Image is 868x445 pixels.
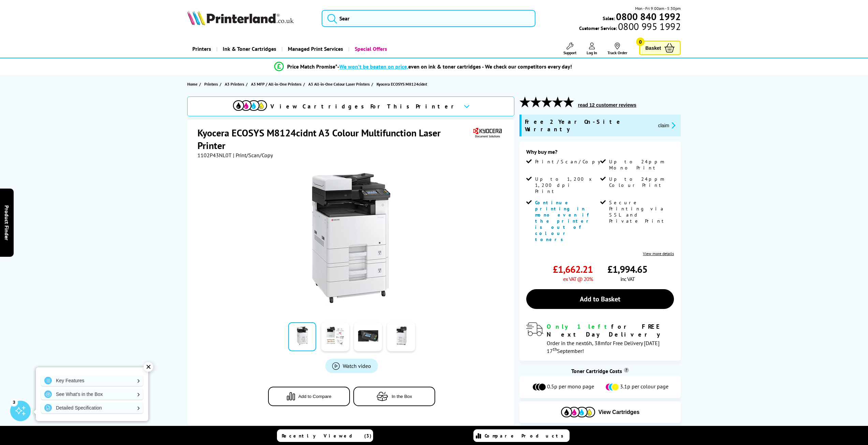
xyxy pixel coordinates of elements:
[639,41,681,55] a: Basket 0
[607,43,627,55] a: Track Order
[526,148,674,159] div: Why buy me?
[609,176,673,188] span: Up to 24ppm Colour Print
[277,429,373,442] a: Recently Viewed (3)
[270,103,458,110] span: View Cartridges For This Printer
[348,40,392,58] a: Special Offers
[3,205,10,240] span: Product Finder
[473,429,570,442] a: Compare Products
[576,102,638,108] button: read 12 customer reviews
[563,276,593,282] span: ex VAT @ 20%
[526,323,674,354] div: modal_delivery
[165,61,682,73] li: modal_Promise
[624,368,629,373] sup: Cost per page
[609,199,673,224] span: Secure Printing via SSL and Private Print
[377,80,429,88] a: Kyocera ECOSYS M8124cidnt
[525,118,652,133] span: Free 2 Year On-Site Warranty
[377,80,427,88] span: Kyocera ECOSYS M8124cidnt
[620,383,668,391] span: 3.1p per colour page
[353,387,435,406] button: In the Box
[645,43,661,53] span: Basket
[615,13,681,20] a: 0800 840 1992
[519,368,681,374] div: Toner Cartridge Costs
[485,433,567,439] span: Compare Products
[337,63,572,70] div: - even on ink & toner cartridges - We check our competitors every day!
[204,80,220,88] a: Printers
[285,172,418,306] img: Kyocera ECOSYS M8124cidnt
[603,15,615,21] span: Sales:
[233,152,273,159] span: | Print/Scan/Copy
[547,323,611,330] span: Only 1 left
[553,263,593,276] span: £1,662.21
[343,362,371,369] span: Watch video
[308,80,371,88] a: A3 All-in-One Colour Laser Printers
[620,276,635,282] span: inc VAT
[392,394,412,399] span: In the Box
[287,63,337,70] span: Price Match Promise*
[187,10,294,25] img: Printerland Logo
[617,23,681,30] span: 0800 995 1992
[308,80,370,88] span: A3 All-in-One Colour Laser Printers
[225,80,244,88] span: A3 Printers
[656,121,677,129] button: promo-description
[535,159,605,165] span: Print/Scan/Copy
[187,80,199,88] a: Home
[526,289,674,309] a: Add to Basket
[563,43,576,55] a: Support
[547,340,660,354] span: Order in the next for Free Delivery [DATE] 17 September!
[282,433,372,439] span: Recently Viewed (3)
[225,80,246,88] a: A3 Printers
[635,5,681,12] span: Mon - Fri 9:00am - 5:30pm
[636,38,645,46] span: 0
[586,340,605,346] span: 6h, 38m
[535,176,599,194] span: Up to 1,200 x 1,200 dpi Print
[553,346,557,352] sup: th
[251,80,301,88] span: A3 MFP / All-in-One Printers
[216,40,281,58] a: Ink & Toner Cartridges
[339,63,408,70] span: We won’t be beaten on price,
[197,152,232,159] span: 1102P43NL0T
[144,362,153,372] div: ✕
[609,159,673,171] span: Up to 24ppm Mono Print
[187,80,197,88] span: Home
[587,43,597,55] a: Log In
[535,199,592,242] span: Continue printing in mono even if the printer is out of colour toners
[547,383,594,391] span: 0.5p per mono page
[41,402,143,413] a: Detailed Specification
[223,40,276,58] span: Ink & Toner Cartridges
[616,10,681,23] b: 0800 840 1992
[41,389,143,400] a: See What's in the Box
[10,398,18,406] div: 3
[472,127,503,139] img: Kyocera
[643,251,674,256] a: View more details
[561,407,595,417] img: Cartridges
[298,394,332,399] span: Add to Compare
[587,50,597,55] span: Log In
[268,387,350,406] button: Add to Compare
[322,10,536,27] input: Sear
[187,10,313,27] a: Printerland Logo
[281,40,348,58] a: Managed Print Services
[204,80,218,88] span: Printers
[251,80,303,88] a: A3 MFP / All-in-One Printers
[579,23,681,31] span: Customer Service:
[599,409,640,415] span: View Cartridges
[325,359,378,373] a: Product_All_Videos
[607,263,647,276] span: £1,994.65
[233,100,267,111] img: cmyk-icon.svg
[525,406,676,418] button: View Cartridges
[41,375,143,386] a: Key Features
[547,323,674,338] div: for FREE Next Day Delivery
[563,50,576,55] span: Support
[197,127,472,152] h1: Kyocera ECOSYS M8124cidnt A3 Colour Multifunction Laser Printer
[187,40,216,58] a: Printers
